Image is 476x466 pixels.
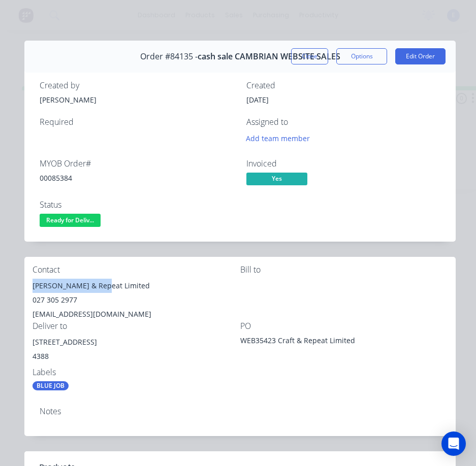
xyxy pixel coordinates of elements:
button: Add team member [240,131,315,145]
div: Open Intercom Messenger [441,431,466,456]
div: Required [40,117,234,127]
div: Created by [40,81,234,90]
div: Bill to [240,265,448,275]
div: [PERSON_NAME] & Repeat Limited027 305 2977[EMAIL_ADDRESS][DOMAIN_NAME] [33,279,240,321]
button: Close [291,48,328,64]
span: Ready for Deliv... [40,214,101,226]
div: [EMAIL_ADDRESS][DOMAIN_NAME] [33,307,240,321]
div: Invoiced [246,159,441,169]
div: PO [240,321,448,331]
div: Created [246,81,441,90]
div: Assigned to [246,117,441,127]
div: Status [40,200,234,210]
div: 4388 [33,349,240,363]
span: Order #84135 - [140,52,198,61]
span: Yes [246,173,307,185]
button: Ready for Deliv... [40,214,101,229]
div: 00085384 [40,173,234,183]
button: Options [336,48,387,64]
div: 027 305 2977 [33,293,240,307]
div: Labels [33,368,240,377]
div: [PERSON_NAME] [40,94,234,105]
div: Contact [33,265,240,275]
div: [STREET_ADDRESS]4388 [33,335,240,368]
div: [PERSON_NAME] & Repeat Limited [33,279,240,293]
button: Edit Order [395,48,446,64]
div: WEB35423 Craft & Repeat Limited [240,335,367,349]
div: Notes [40,407,440,416]
div: MYOB Order # [40,159,234,169]
div: BLUE JOB [33,381,69,390]
button: Add team member [246,131,315,145]
span: cash sale CAMBRIAN WEBSITE SALES [198,52,340,61]
span: [DATE] [246,95,269,105]
div: [STREET_ADDRESS] [33,335,240,349]
div: Deliver to [33,321,240,331]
